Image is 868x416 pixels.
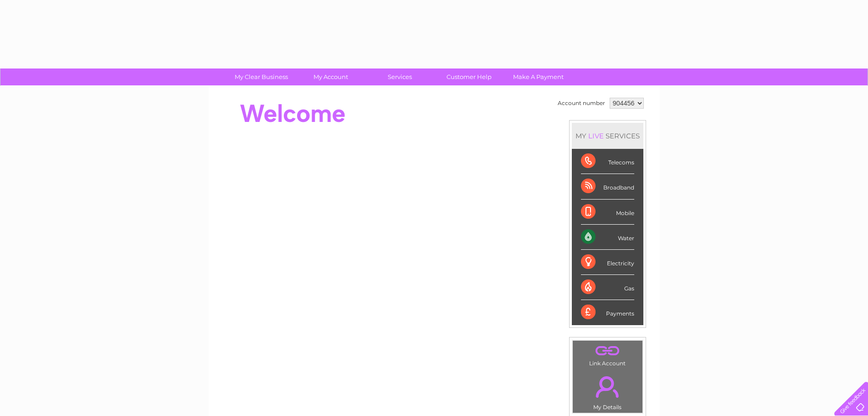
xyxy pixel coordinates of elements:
[581,174,634,199] div: Broadband
[572,340,643,369] td: Link Account
[586,132,606,140] div: LIVE
[362,68,437,85] a: Services
[224,68,299,85] a: My Clear Business
[572,123,643,149] div: MY SERVICES
[575,343,640,359] a: .
[581,149,634,174] div: Telecoms
[581,300,634,325] div: Payments
[501,68,576,85] a: Make A Payment
[581,225,634,250] div: Water
[581,200,634,225] div: Mobile
[575,371,640,403] a: .
[572,369,643,413] td: My Details
[293,68,368,85] a: My Account
[581,275,634,300] div: Gas
[431,68,507,85] a: Customer Help
[555,95,607,111] td: Account number
[581,250,634,275] div: Electricity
